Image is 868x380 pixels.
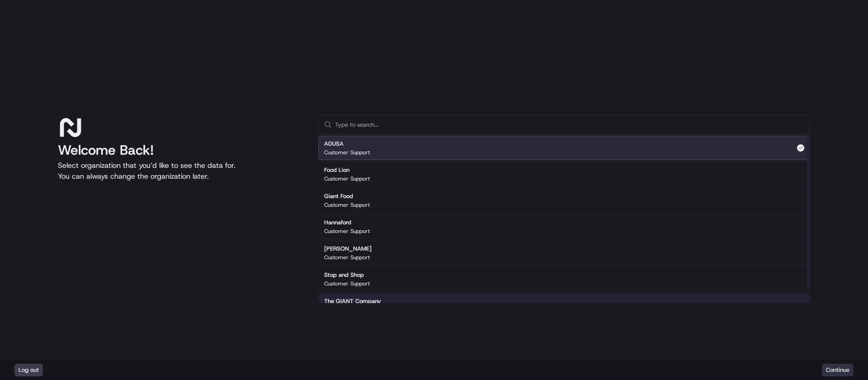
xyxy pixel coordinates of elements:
h2: [PERSON_NAME] [324,245,372,253]
button: Log out [14,364,43,376]
p: Select organization that you’d like to see the data for. You can always change the organization l... [58,160,304,182]
p: Customer Support [324,280,370,287]
div: Suggestions [318,134,810,319]
h2: Food Lion [324,166,370,174]
p: Customer Support [324,149,370,156]
input: Type to search... [335,115,804,133]
h2: ADUSA [324,140,370,148]
h2: Stop and Shop [324,271,370,279]
p: Customer Support [324,201,370,209]
p: Customer Support [324,175,370,182]
h2: Hannaford [324,218,370,227]
h1: Welcome Back! [58,142,304,158]
h2: Giant Food [324,192,370,200]
h2: The GIANT Company [324,297,381,305]
p: Customer Support [324,254,370,261]
p: Customer Support [324,228,370,235]
button: Continue [822,364,854,376]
